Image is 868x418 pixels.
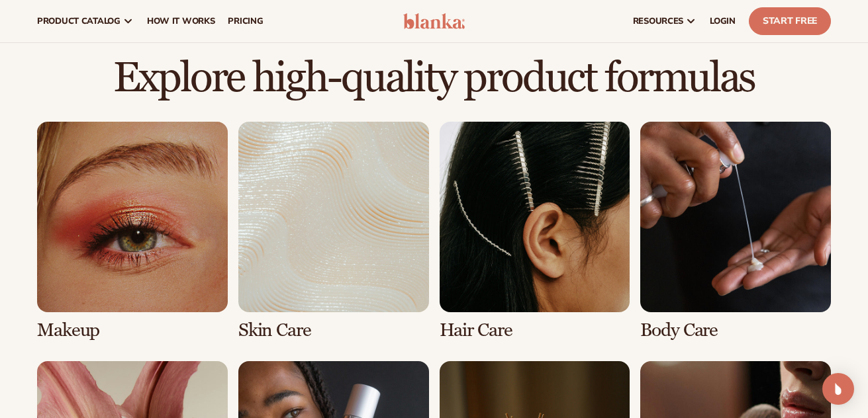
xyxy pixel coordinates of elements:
img: logo [403,13,465,29]
span: resources [633,16,683,26]
span: How It Works [147,16,215,26]
a: Start Free [749,7,831,35]
div: 1 / 8 [37,122,228,341]
span: LOGIN [710,16,736,26]
div: 4 / 8 [640,122,831,341]
h3: Makeup [37,320,228,341]
h2: Explore high-quality product formulas [37,56,831,101]
div: 2 / 8 [238,122,429,341]
h3: Hair Care [440,320,630,341]
span: product catalog [37,16,121,26]
div: Open Intercom Messenger [822,373,854,405]
h3: Body Care [640,320,831,341]
div: 3 / 8 [440,122,630,341]
h3: Skin Care [238,320,429,341]
span: pricing [228,16,263,26]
